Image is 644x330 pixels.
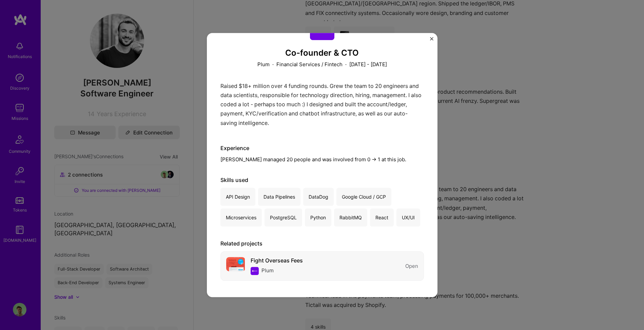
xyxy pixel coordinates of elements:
img: Company logo [251,267,259,275]
div: Data Pipelines [258,188,300,206]
div: API Design [220,188,255,206]
div: Experience [220,145,424,152]
div: [PERSON_NAME] managed 20 people and was involved from 0 -> 1 at this job. [220,145,424,163]
div: React [370,208,394,226]
div: DataDog [303,188,334,206]
div: Skills used [220,177,424,184]
span: · [345,61,347,68]
div: UX/UI [396,208,420,226]
div: RabbitMQ [334,208,367,226]
div: PostgreSQL [265,208,302,226]
img: project cover [226,257,245,271]
h3: Co-founder & CTO [220,48,424,58]
p: [DATE] - [DATE] [349,61,387,68]
span: · [272,61,274,68]
button: Close [430,37,433,44]
div: Python [305,208,331,226]
div: Microservices [220,208,262,226]
div: Related projects [220,240,424,247]
p: Financial Services / Fintech [276,61,343,68]
p: Plum [257,61,270,68]
div: Fight Overseas Fees [251,257,303,264]
div: Google Cloud / GCP [336,188,391,206]
div: Open [405,262,418,270]
div: Plum [261,267,274,275]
